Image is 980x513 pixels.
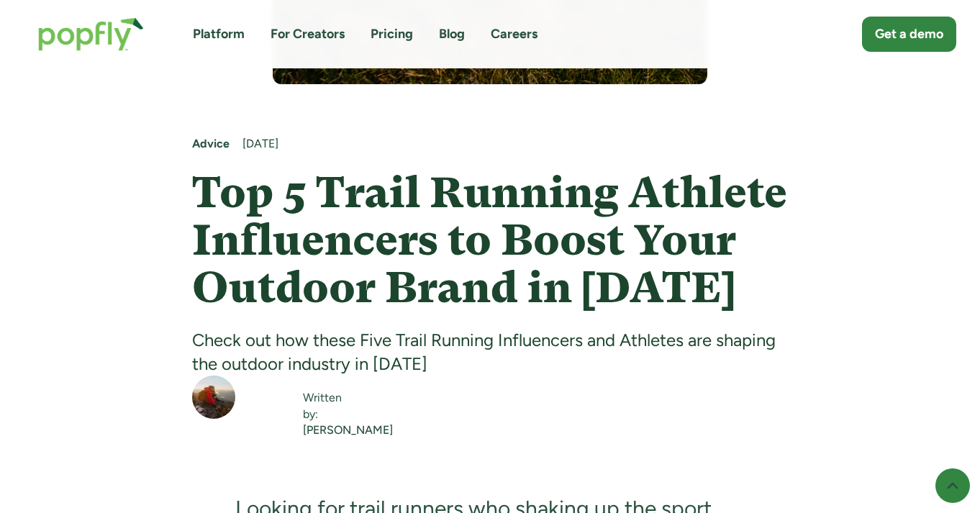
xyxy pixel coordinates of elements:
[875,25,943,43] div: Get a demo
[192,169,789,312] h1: Top 5 Trail Running Athlete Influencers to Boost Your Outdoor Brand in [DATE]
[192,329,789,376] div: Check out how these Five Trail Running Influencers and Athletes are shaping the outdoor industry ...
[24,3,158,65] a: home
[371,25,413,43] a: Pricing
[862,17,956,52] a: Get a demo
[271,25,345,43] a: For Creators
[193,25,245,43] a: Platform
[192,137,230,150] strong: Advice
[303,422,393,438] a: [PERSON_NAME]
[192,136,230,152] a: Advice
[491,25,537,43] a: Careers
[303,390,525,422] div: Written by:
[439,25,465,43] a: Blog
[242,136,789,152] div: [DATE]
